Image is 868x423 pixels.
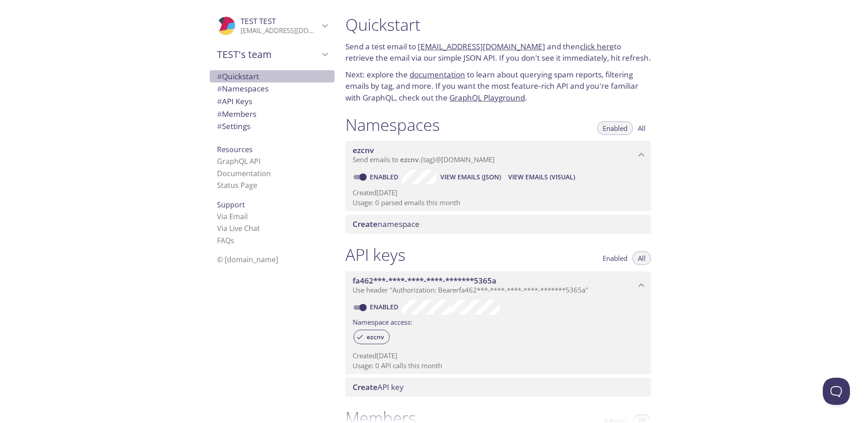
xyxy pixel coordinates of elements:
[217,71,222,82] span: #
[353,198,644,207] p: Usage: 0 parsed emails this month
[368,303,402,311] a: Enabled
[210,120,335,133] div: Team Settings
[217,71,259,82] span: Quickstart
[437,170,505,184] button: View Emails (JSON)
[217,121,250,131] span: Settings
[368,173,402,181] a: Enabled
[217,121,222,131] span: #
[353,315,412,328] label: Namespace access:
[353,219,377,229] span: Create
[231,236,234,245] span: s
[217,168,271,178] a: Documentation
[217,236,234,245] a: FAQ
[210,43,335,66] div: TEST's team
[217,83,269,94] span: Namespaces
[210,11,335,41] div: TEST TEST
[580,41,614,52] a: click here
[217,48,319,61] span: TEST's team
[418,41,545,52] a: [EMAIL_ADDRESS][DOMAIN_NAME]
[597,121,633,135] button: Enabled
[353,382,404,392] span: API key
[217,156,260,166] a: GraphQL API
[210,70,335,83] div: Quickstart
[345,215,651,234] div: Create namespace
[210,108,335,120] div: Members
[505,170,579,184] button: View Emails (Visual)
[345,115,440,135] h1: Namespaces
[508,172,575,183] span: View Emails (Visual)
[217,96,222,106] span: #
[217,109,222,119] span: #
[400,155,419,164] span: ezcnv
[217,255,278,264] span: © [DOMAIN_NAME]
[210,95,335,108] div: API Keys
[345,141,651,169] div: ezcnv namespace
[345,69,651,104] p: Next: explore the to learn about querying spam reports, filtering emails by tag, and more. If you...
[353,145,374,155] span: ezcnv
[353,155,495,164] span: Send emails to . {tag} @[DOMAIN_NAME]
[217,96,252,106] span: API Keys
[241,26,319,35] p: [EMAIL_ADDRESS][DOMAIN_NAME]
[345,245,406,265] h1: API keys
[440,172,501,183] span: View Emails (JSON)
[217,83,222,94] span: #
[410,69,465,80] a: documentation
[353,188,644,197] p: Created [DATE]
[361,333,389,341] span: ezcnv
[353,351,644,361] p: Created [DATE]
[632,251,651,265] button: All
[353,361,644,370] p: Usage: 0 API calls this month
[217,223,260,233] a: Via Live Chat
[217,109,256,119] span: Members
[217,211,248,221] a: Via Email
[353,219,420,229] span: namespace
[217,144,253,154] span: Resources
[345,378,651,397] div: Create API Key
[449,92,525,103] a: GraphQL Playground
[217,180,257,190] a: Status Page
[345,41,651,64] p: Send a test email to and then to retrieve the email via our simple JSON API. If you don't see it ...
[597,251,633,265] button: Enabled
[632,121,651,135] button: All
[210,82,335,95] div: Namespaces
[217,200,245,210] span: Support
[823,378,850,405] iframe: Help Scout Beacon - Open
[354,330,390,344] div: ezcnv
[353,382,377,392] span: Create
[241,16,276,26] span: TEST TEST
[345,14,651,35] h1: Quickstart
